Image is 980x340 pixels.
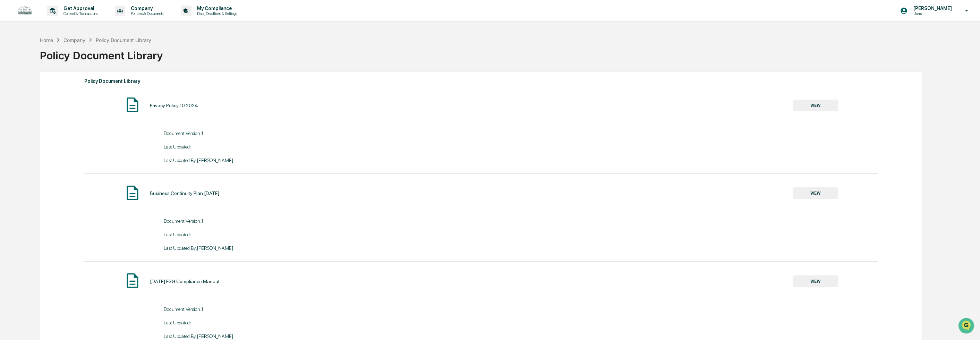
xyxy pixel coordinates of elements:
[96,37,151,43] div: Policy Document Library
[125,11,167,16] p: Policies & Documents
[58,6,101,11] p: Get Approval
[7,53,19,66] img: 1746055101610-c473b297-6a78-478c-a979-82029cc54cd1
[908,11,955,16] p: Users
[17,5,33,17] img: logo
[164,130,481,136] div: Document Version: 1
[164,320,481,325] div: Last Updated:
[14,101,44,108] span: Data Lookup
[7,15,126,26] p: How can we help?
[50,88,56,94] div: 🗄️
[40,37,53,43] div: Home
[125,6,167,11] p: Company
[164,144,481,150] div: Last Updated:
[793,100,838,111] button: VIEW
[150,190,219,196] div: Business Continuity Plan [DATE]
[84,77,878,86] div: Policy Document Library
[124,272,141,289] img: Document Icon
[4,98,46,110] a: 🔎Data Lookup
[191,11,241,16] p: Data, Deadlines & Settings
[164,306,481,312] div: Document Version: 1
[150,279,219,284] div: [DATE] FSG Compliance Manual
[40,44,922,62] div: Policy Document Library
[49,117,84,123] a: Powered byPylon
[164,333,481,339] div: Last Updated By: [PERSON_NAME]
[124,96,141,113] img: Document Icon
[958,317,977,336] iframe: Open customer support
[57,87,86,94] span: Attestations
[24,60,88,66] div: We're available if you need us!
[7,88,12,94] div: 🖐️
[4,85,48,97] a: 🖐️Preclearance
[793,187,838,199] button: VIEW
[24,53,114,60] div: Start new chat
[69,118,84,123] span: Pylon
[908,6,955,11] p: [PERSON_NAME]
[48,85,89,97] a: 🗄️Attestations
[7,101,12,107] div: 🔎
[793,275,838,287] button: VIEW
[124,184,141,202] img: Document Icon
[191,6,241,11] p: My Compliance
[14,87,45,94] span: Preclearance
[164,245,481,251] div: Last Updated By: [PERSON_NAME]
[58,11,101,16] p: Content & Transactions
[164,158,481,163] div: Last Updated By: [PERSON_NAME]
[63,37,85,43] div: Company
[150,103,198,108] div: Privacy Policy 10.2024
[164,232,481,237] div: Last Updated:
[118,55,126,63] button: Start new chat
[164,218,481,224] div: Document Version: 1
